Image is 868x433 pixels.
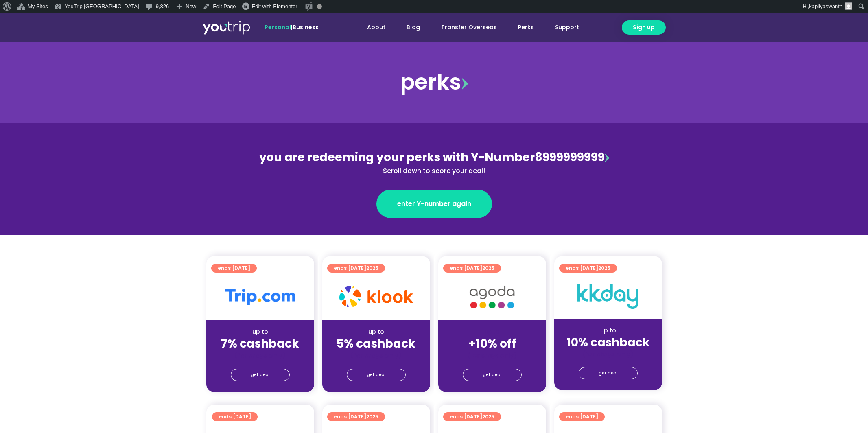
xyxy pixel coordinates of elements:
a: get deal [231,369,290,381]
div: (for stays only) [445,351,540,360]
a: get deal [347,369,406,381]
span: Personal [265,23,291,31]
span: up to [485,328,500,336]
span: ends [DATE] [566,412,598,421]
span: Edit with Elementor [252,3,297,9]
div: up to [329,328,424,336]
span: ends [DATE] [450,264,494,273]
div: Scroll down to score your deal! [258,166,611,176]
span: ends [DATE] [219,412,251,421]
span: 2025 [366,265,378,271]
span: 2025 [482,265,494,271]
nav: Menu [341,20,590,35]
span: 2025 [598,265,610,271]
span: get deal [599,367,618,379]
a: ends [DATE]2025 [559,264,617,273]
a: Support [544,20,590,35]
a: ends [DATE]2025 [443,264,501,273]
a: About [356,20,396,35]
a: Sign up [622,20,666,35]
a: Perks [507,20,544,35]
span: 2025 [366,413,378,420]
div: (for stays only) [213,351,308,360]
a: Blog [396,20,431,35]
span: ends [DATE] [334,412,378,421]
span: get deal [483,369,502,381]
div: 8999999999 [258,149,611,176]
span: ends [DATE] [334,264,378,273]
span: enter Y-number again [397,199,471,209]
strong: 10% cashback [566,335,650,350]
strong: +10% off [468,336,516,352]
span: ends [DATE] [218,264,250,273]
a: Transfer Overseas [431,20,507,35]
span: 2025 [482,413,494,420]
span: kapilyaswanth [809,3,842,9]
span: get deal [251,369,270,381]
a: get deal [463,369,522,381]
span: get deal [367,369,386,381]
a: ends [DATE] [559,412,605,421]
div: (for stays only) [329,351,424,360]
a: ends [DATE]2025 [327,412,385,421]
span: ends [DATE] [566,264,610,273]
span: ends [DATE] [450,412,494,421]
strong: 7% cashback [221,336,299,352]
div: up to [213,328,308,336]
span: Sign up [633,23,655,32]
a: ends [DATE]2025 [443,412,501,421]
a: enter Y-number again [376,190,492,218]
a: ends [DATE] [212,412,258,421]
div: up to [561,326,656,335]
a: ends [DATE]2025 [327,264,385,273]
a: get deal [579,367,638,379]
span: | [265,23,319,31]
span: you are redeeming your perks with Y-Number [259,149,535,165]
strong: 5% cashback [337,336,415,352]
a: ends [DATE] [211,264,257,273]
a: Business [293,23,319,31]
div: (for stays only) [561,350,656,359]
